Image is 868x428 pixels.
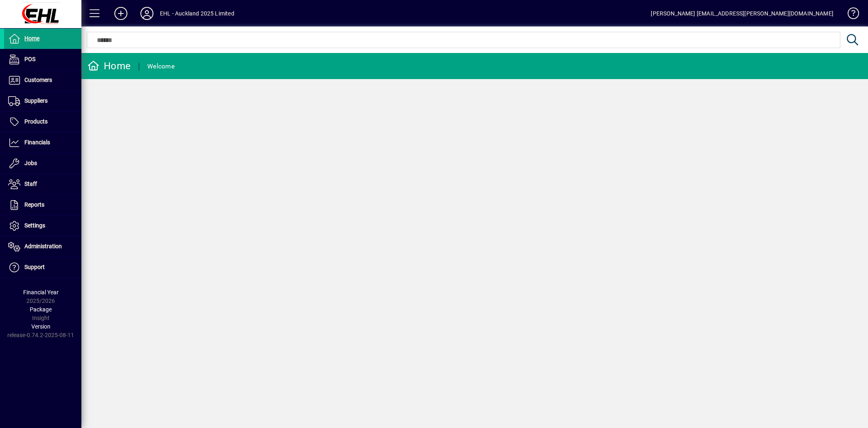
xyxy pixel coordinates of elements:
[4,70,81,90] a: Customers
[24,56,35,62] span: POS
[4,132,81,153] a: Financials
[24,97,48,104] span: Suppliers
[30,306,52,313] span: Package
[31,323,50,330] span: Version
[160,7,234,20] div: EHL - Auckland 2025 Limited
[4,257,81,278] a: Support
[4,216,81,236] a: Settings
[24,118,48,125] span: Products
[24,264,45,270] span: Support
[4,153,81,174] a: Jobs
[24,35,39,42] span: Home
[4,112,81,132] a: Products
[651,7,833,20] div: [PERSON_NAME] [EMAIL_ADDRESS][PERSON_NAME][DOMAIN_NAME]
[4,195,81,215] a: Reports
[24,201,44,208] span: Reports
[87,60,131,73] div: Home
[134,6,160,21] button: Profile
[147,60,175,73] div: Welcome
[4,236,81,257] a: Administration
[4,174,81,194] a: Staff
[24,181,37,187] span: Staff
[24,77,52,83] span: Customers
[24,160,37,166] span: Jobs
[4,49,81,70] a: POS
[23,289,59,296] span: Financial Year
[842,2,858,28] a: Knowledge Base
[24,139,50,146] span: Financials
[108,6,134,21] button: Add
[24,243,62,249] span: Administration
[24,222,45,229] span: Settings
[4,91,81,111] a: Suppliers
